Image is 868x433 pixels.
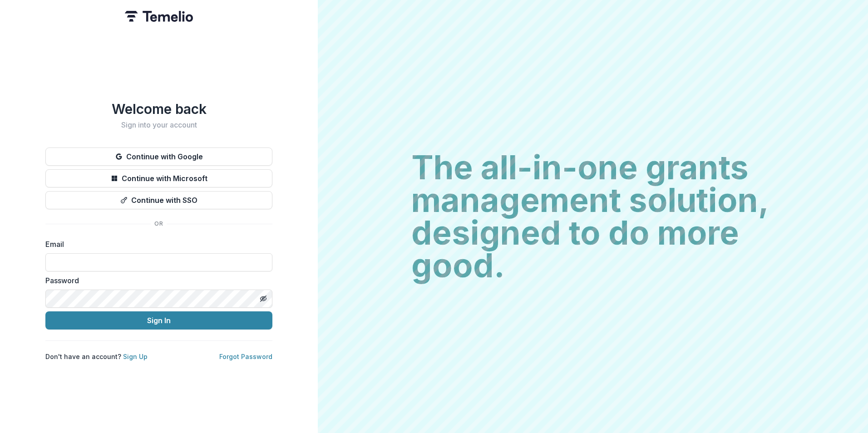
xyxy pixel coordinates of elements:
button: Sign In [45,311,272,330]
h1: Welcome back [45,101,272,117]
label: Password [45,275,267,286]
h2: Sign into your account [45,121,272,129]
button: Continue with SSO [45,191,272,209]
a: Forgot Password [219,353,272,360]
button: Continue with Microsoft [45,169,272,187]
img: Temelio [125,11,193,22]
a: Sign Up [123,353,148,360]
p: Don't have an account? [45,352,148,361]
button: Toggle password visibility [256,291,271,306]
button: Continue with Google [45,148,272,166]
label: Email [45,239,267,250]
